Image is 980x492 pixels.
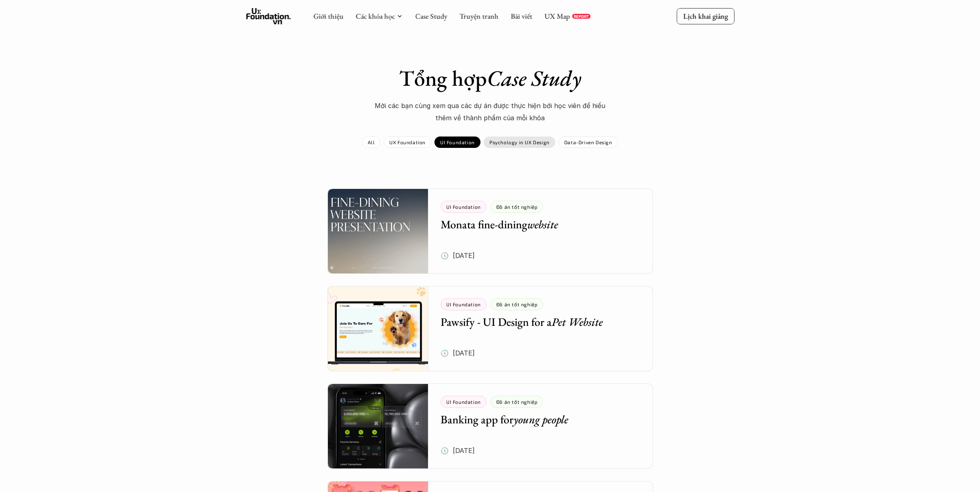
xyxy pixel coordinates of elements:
[683,11,728,21] p: Lịch khai giảng
[327,189,653,274] a: UI FoundationĐồ án tốt nghiệpMonata fine-diningwebsite🕔 [DATE]
[368,139,375,145] p: All
[415,11,447,21] a: Case Study
[677,8,734,24] a: Lịch khai giảng
[434,137,480,148] a: UI Foundation
[564,139,612,145] p: Data-Driven Design
[327,384,653,469] a: UI FoundationĐồ án tốt nghiệpBanking app foryoung people🕔 [DATE]
[544,11,570,21] a: UX Map
[362,137,380,148] a: All
[356,11,395,21] a: Các khóa học
[559,137,618,148] a: Data-Driven Design
[389,139,426,145] p: UX Foundation
[574,14,589,19] p: REPORT
[572,14,590,19] a: REPORT
[459,11,498,21] a: Truyện tranh
[313,11,343,21] a: Giới thiệu
[327,286,653,371] a: UI FoundationĐồ án tốt nghiệpPawsify - UI Design for aPet Website🕔 [DATE]
[511,11,532,21] a: Bài viết
[384,137,431,148] a: UX Foundation
[368,100,612,124] p: Mời các bạn cùng xem qua các dự án được thực hiện bới học viên để hiểu thêm về thành phẩm của mỗi...
[487,64,581,92] em: Case Study
[440,139,475,145] p: UI Foundation
[489,139,550,145] p: Psychology in UX Design
[348,65,633,91] h1: Tổng hợp
[484,137,555,148] a: Psychology in UX Design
